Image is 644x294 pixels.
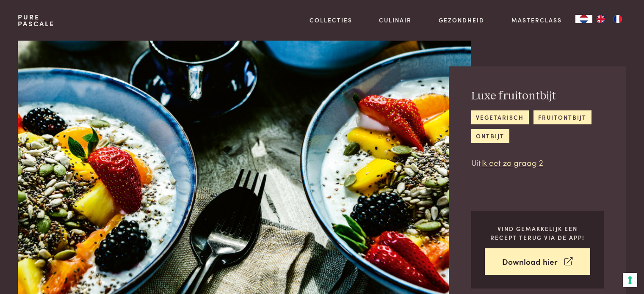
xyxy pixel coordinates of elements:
[609,15,626,23] a: FR
[379,16,412,25] a: Culinair
[575,15,592,23] div: Language
[511,16,562,25] a: Masterclass
[310,16,352,25] a: Collecties
[623,273,637,287] button: Uw voorkeuren voor toestemming voor trackingtechnologieën
[18,14,55,27] a: PurePascale
[439,16,484,25] a: Gezondheid
[481,157,543,168] a: Ik eet zo graag 2
[592,15,626,23] ul: Language list
[575,15,626,23] aside: Language selected: Nederlands
[592,15,609,23] a: EN
[471,110,529,124] a: vegetarisch
[471,157,604,169] p: Uit
[485,224,590,242] p: Vind gemakkelijk een recept terug via de app!
[533,110,591,124] a: fruitontbijt
[575,15,592,23] a: NL
[471,129,509,143] a: ontbijt
[471,89,604,104] h2: Luxe fruitontbijt
[485,248,590,275] a: Download hier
